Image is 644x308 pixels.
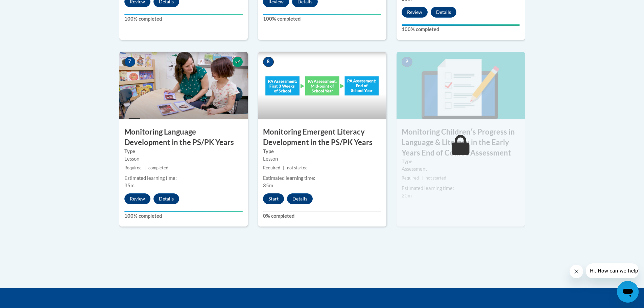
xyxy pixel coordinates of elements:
[263,165,280,170] span: Required
[148,165,168,170] span: completed
[422,175,423,181] span: |
[397,52,525,119] img: Course Image
[263,212,381,220] label: 0% completed
[124,193,150,204] button: Review
[153,193,179,204] button: Details
[258,127,386,148] h3: Monitoring Emergent Literacy Development in the PS/PK Years
[283,165,284,170] span: |
[144,165,146,170] span: |
[124,183,135,188] span: 35m
[124,57,135,67] span: 7
[124,14,243,15] div: Your progress
[402,158,520,165] label: Type
[263,14,381,15] div: Your progress
[263,183,273,188] span: 35m
[402,7,428,18] button: Review
[402,185,520,192] div: Estimated learning time:
[124,15,243,23] label: 100% completed
[124,148,243,155] label: Type
[402,193,412,198] span: 20m
[397,127,525,158] h3: Monitoring Childrenʹs Progress in Language & Literacy in the Early Years End of Course Assessment
[287,165,308,170] span: not started
[287,193,313,204] button: Details
[124,211,243,212] div: Your progress
[119,52,248,119] img: Course Image
[258,52,386,119] img: Course Image
[124,174,243,182] div: Estimated learning time:
[263,155,381,163] div: Lesson
[426,175,446,181] span: not started
[617,281,639,303] iframe: Button to launch messaging window
[586,263,639,278] iframe: Message from company
[119,127,248,148] h3: Monitoring Language Development in the PS/PK Years
[402,26,520,33] label: 100% completed
[263,15,381,23] label: 100% completed
[263,148,381,155] label: Type
[431,7,456,18] button: Details
[402,165,520,173] div: Assessment
[263,193,284,204] button: Start
[4,5,55,10] span: Hi. How can we help?
[263,174,381,182] div: Estimated learning time:
[570,265,583,278] iframe: Close message
[124,212,243,220] label: 100% completed
[402,175,419,181] span: Required
[263,57,274,67] span: 8
[124,165,142,170] span: Required
[124,155,243,163] div: Lesson
[402,24,520,26] div: Your progress
[402,57,412,67] span: 9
